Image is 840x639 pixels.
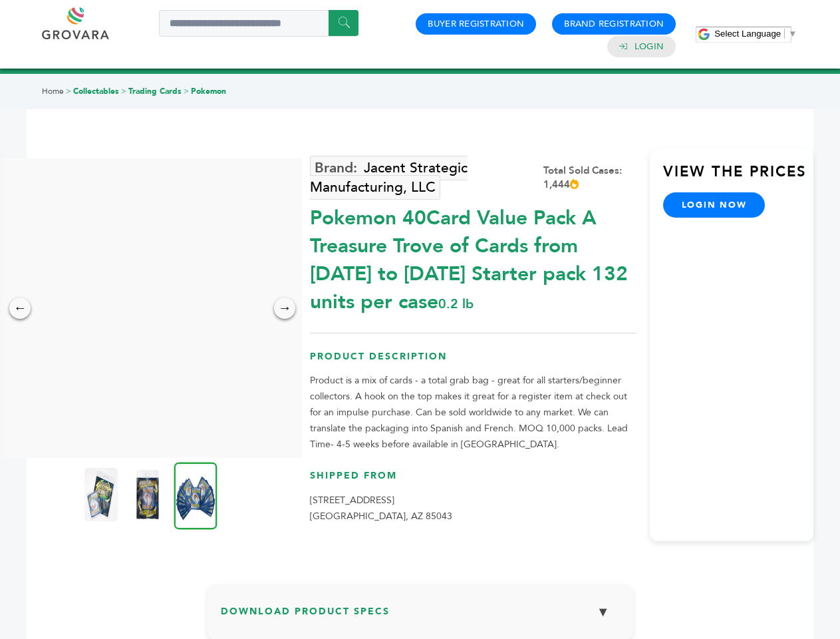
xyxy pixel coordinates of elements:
[663,192,766,218] a: login now
[128,86,182,97] a: Trading Cards
[121,86,126,97] span: >
[543,164,636,192] div: Total Sold Cases: 1,444
[310,469,636,493] h3: Shipped From
[159,10,358,37] input: Search a product or brand...
[788,29,797,39] span: ▼
[66,86,71,97] span: >
[663,162,813,192] h3: View the Prices
[587,598,620,626] button: ▼
[714,29,797,39] a: Select Language​
[274,298,295,319] div: →
[310,350,636,373] h3: Product Description
[310,198,636,316] div: Pokemon 40Card Value Pack A Treasure Trove of Cards from [DATE] to [DATE] Starter pack 132 units ...
[310,373,636,453] p: Product is a mix of cards - a total grab bag - great for all starters/beginner collectors. A hook...
[131,468,164,521] img: Pokemon 40-Card Value Pack – A Treasure Trove of Cards from 1996 to 2024 - Starter pack! 132 unit...
[73,86,119,97] a: Collectables
[564,18,664,30] a: Brand Registration
[714,29,781,39] span: Select Language
[184,86,189,97] span: >
[174,462,217,529] img: Pokemon 40-Card Value Pack – A Treasure Trove of Cards from 1996 to 2024 - Starter pack! 132 unit...
[310,156,468,200] a: Jacent Strategic Manufacturing, LLC
[428,18,524,30] a: Buyer Registration
[438,295,474,313] span: 0.2 lb
[84,468,118,521] img: Pokemon 40-Card Value Pack – A Treasure Trove of Cards from 1996 to 2024 - Starter pack! 132 unit...
[221,598,620,636] h3: Download Product Specs
[634,41,664,53] a: Login
[191,86,226,97] a: Pokemon
[42,86,64,97] a: Home
[310,493,636,525] p: [STREET_ADDRESS] [GEOGRAPHIC_DATA], AZ 85043
[9,298,31,319] div: ←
